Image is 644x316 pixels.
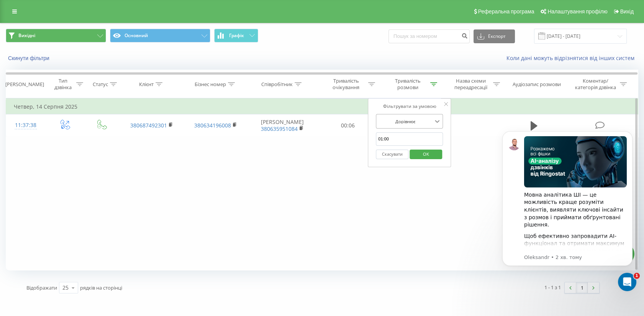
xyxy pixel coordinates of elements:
div: Бізнес номер [195,81,226,88]
button: Експорт [474,29,515,43]
button: OK [410,150,442,159]
div: Тип дзвінка [52,78,74,91]
button: Графік [214,29,258,42]
iframe: Intercom live chat [618,273,636,291]
div: Назва схеми переадресації [450,78,491,91]
div: Фільтрувати за умовою [376,103,443,110]
a: 380687492301 [130,122,167,129]
span: 1 [634,273,640,279]
input: Пошук за номером [388,29,470,43]
span: Графік [229,33,244,38]
div: 11:37:38 [14,118,38,133]
div: Коментар/категорія дзвінка [573,78,618,91]
div: 25 [62,284,69,292]
div: Клієнт [139,81,154,88]
a: 380634196008 [194,122,231,129]
span: рядків на сторінці [80,284,122,291]
a: 380635951084 [261,125,298,132]
td: 00:06 [317,114,379,137]
div: [PERSON_NAME] [5,81,44,88]
td: Четвер, 14 Серпня 2025 [6,99,638,114]
button: Скинути фільтри [6,55,53,62]
td: [PERSON_NAME] [248,114,317,137]
div: Співробітник [261,81,293,88]
a: Коли дані можуть відрізнятися вiд інших систем [506,54,638,62]
span: OK [415,148,436,160]
span: Реферальна програма [478,8,534,15]
span: Вихід [620,8,634,15]
button: Скасувати [376,150,408,159]
span: Відображати [26,284,57,291]
div: Статус [93,81,108,88]
div: Тривалість розмови [387,78,428,91]
button: Основний [110,29,210,42]
button: Вихідні [6,29,106,42]
span: Вихідні [18,33,35,39]
iframe: Intercom notifications повідомлення [491,120,644,295]
span: Налаштування профілю [547,8,607,15]
input: 00:00 [376,132,443,146]
div: Тривалість очікування [325,78,366,91]
div: Аудіозапис розмови [513,81,561,88]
